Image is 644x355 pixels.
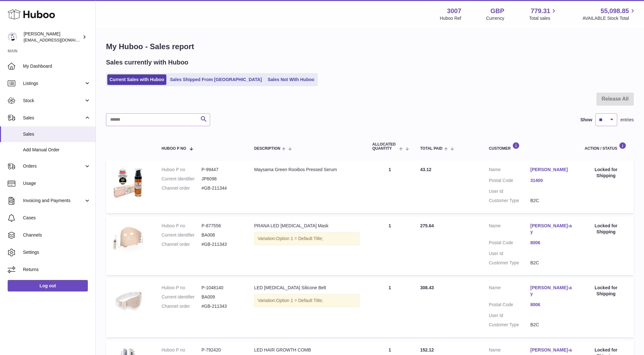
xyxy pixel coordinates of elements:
[201,347,241,353] dd: P-792420
[489,240,530,247] dt: Postal Code
[585,223,627,235] div: Locked for Shipping
[162,223,201,229] dt: Huboo P no
[107,74,166,85] a: Current Sales with Huboo
[420,223,434,228] span: 275.64
[254,232,360,245] div: Variation:
[530,260,572,266] dd: B2C
[23,98,84,104] span: Stock
[254,294,360,307] div: Variation:
[24,37,94,42] span: [EMAIL_ADDRESS][DOMAIN_NAME]
[276,236,323,241] span: Option 1 = Default Title;
[8,280,88,291] a: Log out
[529,7,557,21] a: 779.31 Total sales
[254,285,360,291] div: LED [MEDICAL_DATA] Silicone Belt
[201,176,241,182] dd: JP6098
[580,117,592,123] label: Show
[420,147,443,151] span: Total paid
[201,223,241,229] dd: P-877556
[162,241,201,247] dt: Channel order
[530,198,572,204] dd: B2C
[162,294,201,300] dt: Current identifier
[582,15,636,21] span: AVAILABLE Stock Total
[489,142,572,151] div: Customer
[8,32,17,42] img: bevmay@maysama.com
[23,131,91,137] span: Sales
[162,185,201,191] dt: Channel order
[489,260,530,266] dt: Customer Type
[106,58,188,67] h2: Sales currently with Huboo
[276,298,323,303] span: Option 1 = Default Title;
[489,167,530,174] dt: Name
[201,241,241,247] dd: #GB-211343
[486,15,504,21] div: Currency
[265,74,316,85] a: Sales Not With Huboo
[201,185,241,191] dd: #GB-211344
[254,347,360,353] div: LED HAIR GROWTH COMB
[585,142,627,151] div: Action / Status
[420,285,434,290] span: 308.43
[112,167,144,199] img: 30071627552388.png
[106,42,634,52] h1: My Huboo - Sales report
[112,223,144,255] img: 30071704385433.jpg
[601,7,629,15] span: 55,098.85
[162,347,201,353] dt: Huboo P no
[489,302,530,309] dt: Postal Code
[489,251,530,257] dt: User Id
[530,223,572,235] a: [PERSON_NAME]-ay
[201,294,241,300] dd: BA009
[23,232,91,238] span: Channels
[23,147,91,153] span: Add Manual Order
[489,313,530,319] dt: User Id
[620,117,634,123] span: entries
[530,167,572,173] a: [PERSON_NAME]
[201,232,241,238] dd: BA008
[366,278,414,337] td: 1
[420,347,434,352] span: 152.12
[585,167,627,179] div: Locked for Shipping
[530,240,572,246] a: 8006
[23,115,84,121] span: Sales
[23,180,91,186] span: Usage
[366,160,414,213] td: 1
[23,215,91,221] span: Cases
[489,188,530,194] dt: User Id
[489,322,530,328] dt: Customer Type
[530,302,572,308] a: 8006
[489,177,530,185] dt: Postal Code
[201,167,241,173] dd: P-99447
[201,303,241,309] dd: #GB-211343
[529,15,557,21] span: Total sales
[162,285,201,291] dt: Huboo P no
[23,267,91,273] span: Returns
[162,232,201,238] dt: Current identifier
[489,285,530,298] dt: Name
[585,285,627,297] div: Locked for Shipping
[168,74,264,85] a: Sales Shipped From [GEOGRAPHIC_DATA]
[201,285,241,291] dd: P-1048140
[420,167,431,172] span: 43.12
[582,7,636,21] a: 55,098.85 AVAILABLE Stock Total
[530,177,572,184] a: 31400
[489,223,530,237] dt: Name
[23,80,84,87] span: Listings
[490,7,504,15] strong: GBP
[366,216,414,275] td: 1
[254,167,360,173] div: Maysama Green Rooibos Pressed Serum
[530,322,572,328] dd: B2C
[162,147,186,151] span: Huboo P no
[162,303,201,309] dt: Channel order
[489,198,530,204] dt: Customer Type
[23,163,84,169] span: Orders
[531,7,550,15] span: 779.31
[23,63,91,69] span: My Dashboard
[23,249,91,255] span: Settings
[254,147,280,151] span: Description
[162,176,201,182] dt: Current identifier
[447,7,461,15] strong: 3007
[162,167,201,173] dt: Huboo P no
[440,15,461,21] div: Huboo Ref
[254,223,360,229] div: PRANA LED [MEDICAL_DATA] Mask
[23,198,84,204] span: Invoicing and Payments
[530,285,572,297] a: [PERSON_NAME]-ay
[24,31,81,43] div: [PERSON_NAME]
